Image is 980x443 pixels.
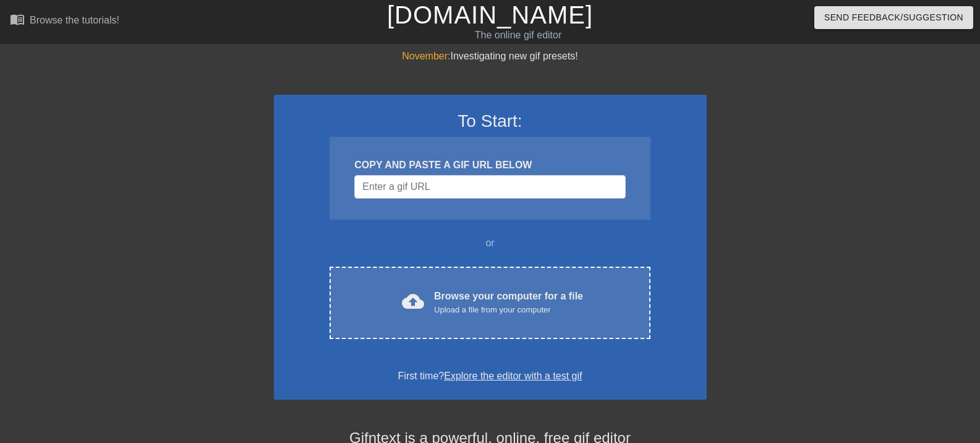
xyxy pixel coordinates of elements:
[354,158,625,173] div: COPY AND PASTE A GIF URL BELOW
[814,6,973,29] button: Send Feedback/Suggestion
[10,12,25,27] span: menu_book
[290,369,691,384] div: First time?
[10,12,119,31] a: Browse the tutorials!
[354,175,625,199] input: Username
[306,236,675,251] div: or
[402,290,424,312] span: cloud_upload
[30,15,119,25] div: Browse the tutorials!
[387,1,593,28] a: [DOMAIN_NAME]
[333,28,703,43] div: The online gif editor
[434,304,583,316] div: Upload a file from your computer
[824,10,963,25] span: Send Feedback/Suggestion
[402,51,450,61] span: November:
[434,289,583,316] div: Browse your computer for a file
[290,111,691,132] h3: To Start:
[444,371,582,381] a: Explore the editor with a test gif
[274,49,707,64] div: Investigating new gif presets!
